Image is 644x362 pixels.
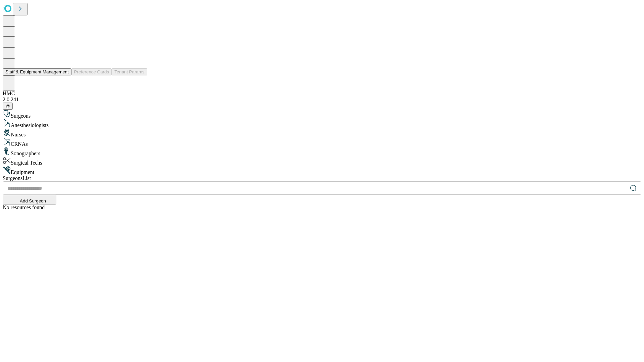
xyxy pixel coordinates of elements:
[20,198,46,203] span: Add Surgeon
[3,110,641,119] div: Surgeons
[3,157,641,166] div: Surgical Techs
[3,175,641,181] div: Surgeons List
[3,103,13,110] button: @
[3,97,641,103] div: 2.0.241
[3,90,641,97] div: HMC
[71,68,112,75] button: Preference Cards
[3,204,641,210] div: No resources found
[3,128,641,138] div: Nurses
[3,68,71,75] button: Staff & Equipment Management
[3,138,641,147] div: CRNAs
[3,147,641,157] div: Sonographers
[5,104,10,109] span: @
[3,166,641,175] div: Equipment
[3,195,56,204] button: Add Surgeon
[112,68,147,75] button: Tenant Params
[3,119,641,128] div: Anesthesiologists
